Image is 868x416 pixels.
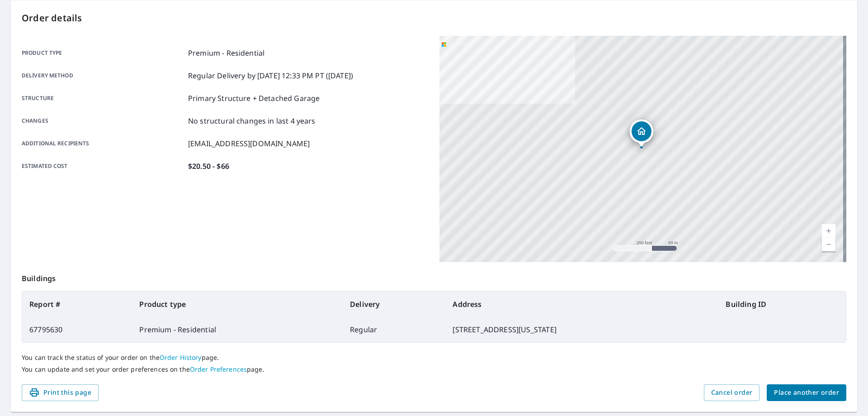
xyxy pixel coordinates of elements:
[343,292,445,317] th: Delivery
[774,387,839,398] span: Place another order
[22,292,132,317] th: Report #
[822,224,835,238] a: Current Level 17, Zoom In
[445,292,718,317] th: Address
[188,138,310,149] p: [EMAIL_ADDRESS][DOMAIN_NAME]
[822,238,835,251] a: Current Level 17, Zoom Out
[22,115,184,126] p: Changes
[188,115,316,126] p: No structural changes in last 4 years
[630,120,653,148] div: Dropped pin, building 1, Residential property, 1315 Pennsylvania Ave Natrona Heights, PA 15065
[445,317,718,342] td: [STREET_ADDRESS][US_STATE]
[22,48,184,58] p: Product type
[22,70,184,81] p: Delivery method
[767,384,846,401] button: Place another order
[718,292,846,317] th: Building ID
[29,387,91,398] span: Print this page
[22,11,846,25] p: Order details
[188,48,264,58] p: Premium - Residential
[22,262,846,291] p: Buildings
[188,70,353,81] p: Regular Delivery by [DATE] 12:33 PM PT ([DATE])
[190,365,247,373] a: Order Preferences
[704,384,760,401] button: Cancel order
[160,353,202,362] a: Order History
[132,317,343,342] td: Premium - Residential
[22,138,184,149] p: Additional recipients
[22,317,132,342] td: 67795630
[22,93,184,104] p: Structure
[188,93,320,104] p: Primary Structure + Detached Garage
[22,384,99,401] button: Print this page
[22,365,846,373] p: You can update and set your order preferences on the page.
[711,387,753,398] span: Cancel order
[343,317,445,342] td: Regular
[132,292,343,317] th: Product type
[22,161,184,172] p: Estimated cost
[188,161,229,172] p: $20.50 - $66
[22,354,846,362] p: You can track the status of your order on the page.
